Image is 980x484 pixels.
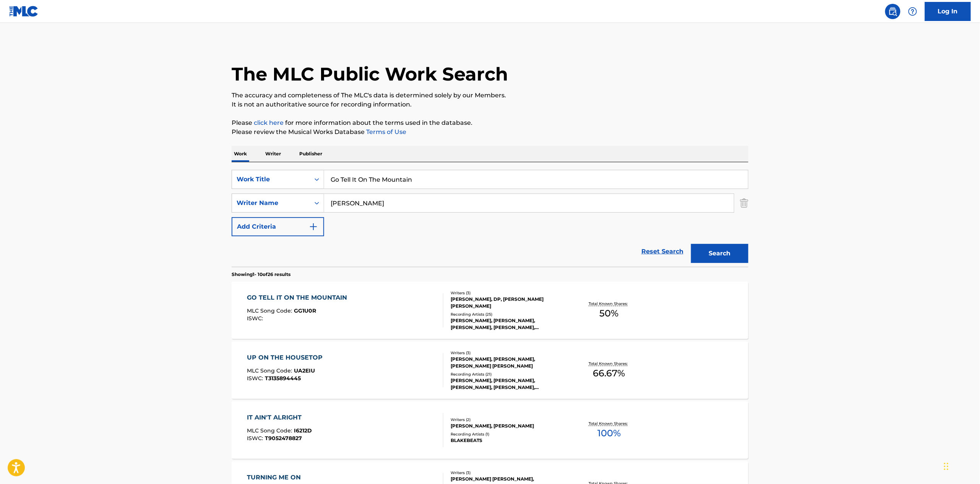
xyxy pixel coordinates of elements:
div: [PERSON_NAME], [PERSON_NAME], [PERSON_NAME], [PERSON_NAME], [PERSON_NAME] [451,317,566,331]
span: MLC Song Code : [247,307,294,314]
p: It is not an authoritative source for recording information. [232,100,748,109]
span: MLC Song Code : [247,367,294,374]
div: UP ON THE HOUSETOP [247,353,327,362]
div: Drag [944,455,949,478]
img: help [908,7,917,16]
p: Please for more information about the terms used in the database. [232,118,748,127]
a: IT AIN'T ALRIGHTMLC Song Code:I6212DISWC:T9052478827Writers (2)[PERSON_NAME], [PERSON_NAME]Record... [232,402,748,459]
p: The accuracy and completeness of The MLC's data is determined solely by our Members. [232,91,748,100]
div: [PERSON_NAME], DP, [PERSON_NAME] [PERSON_NAME] [451,296,566,310]
p: Total Known Shares: [589,361,630,366]
img: Delete Criterion [740,194,748,213]
span: T3135894445 [265,375,301,382]
div: [PERSON_NAME], [PERSON_NAME] [451,423,566,429]
form: Search Form [232,170,748,267]
a: UP ON THE HOUSETOPMLC Song Code:UA2EIUISWC:T3135894445Writers (3)[PERSON_NAME], [PERSON_NAME], [P... [232,342,748,399]
p: Showing 1 - 10 of 26 results [232,271,290,278]
span: MLC Song Code : [247,427,294,434]
span: ISWC : [247,435,265,442]
div: Recording Artists ( 25 ) [451,311,566,317]
h1: The MLC Public Work Search [232,63,508,86]
div: [PERSON_NAME], [PERSON_NAME], [PERSON_NAME] [PERSON_NAME] [451,356,566,369]
span: 100 % [597,426,621,440]
img: search [888,7,897,16]
span: 50 % [600,307,619,320]
div: Writers ( 3 ) [451,290,566,296]
span: T9052478827 [265,435,302,442]
div: BLAKEBEATS [451,437,566,444]
button: Add Criteria [232,217,324,236]
div: Help [905,4,920,19]
span: ISWC : [247,375,265,382]
div: Writer Name [237,198,305,208]
div: Writers ( 2 ) [451,417,566,423]
div: [PERSON_NAME], [PERSON_NAME], [PERSON_NAME], [PERSON_NAME], [PERSON_NAME] [451,377,566,391]
p: Work [232,146,249,162]
div: GO TELL IT ON THE MOUNTAIN [247,293,351,302]
a: Reset Search [638,243,687,260]
div: IT AIN'T ALRIGHT [247,413,312,422]
p: Please review the Musical Works Database [232,127,748,137]
div: Recording Artists ( 1 ) [451,431,566,437]
span: UA2EIU [294,367,315,374]
div: Writers ( 3 ) [451,470,566,476]
div: Writers ( 3 ) [451,350,566,356]
p: Total Known Shares: [589,301,630,307]
a: Public Search [885,4,900,19]
a: Terms of Use [365,128,406,136]
img: 9d2ae6d4665cec9f34b9.svg [309,222,318,231]
a: click here [254,119,284,126]
span: I6212D [294,427,312,434]
div: Work Title [237,175,305,184]
p: Publisher [297,146,325,162]
p: Writer [263,146,283,162]
img: MLC Logo [9,6,39,17]
span: ISWC : [247,315,265,322]
a: GO TELL IT ON THE MOUNTAINMLC Song Code:GG1U0RISWC:Writers (3)[PERSON_NAME], DP, [PERSON_NAME] [P... [232,282,748,339]
div: Recording Artists ( 21 ) [451,371,566,377]
iframe: Chat Widget [942,447,980,484]
p: Total Known Shares: [589,421,630,426]
button: Search [691,244,748,263]
span: GG1U0R [294,307,316,314]
div: TURNING ME ON [247,473,318,482]
span: 66.67 % [593,366,625,380]
a: Log In [925,2,971,21]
